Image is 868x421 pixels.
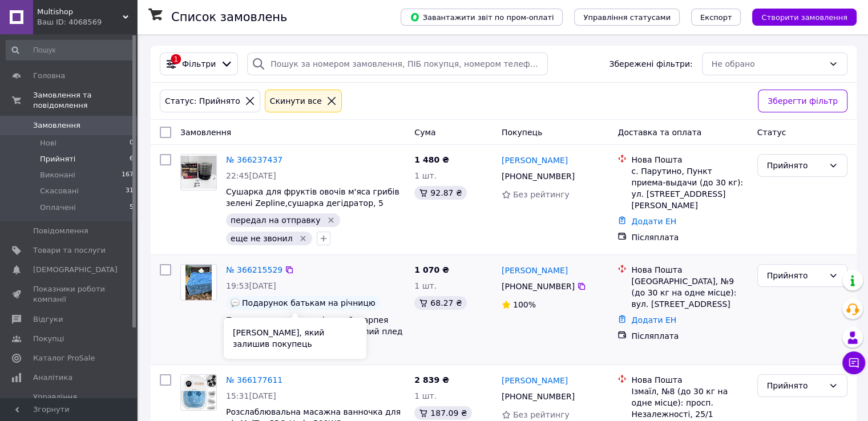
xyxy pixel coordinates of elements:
div: Післяплата [631,232,748,243]
button: Зберегти фільтр [758,90,847,112]
a: [PERSON_NAME] [502,155,568,166]
span: Статус [757,128,786,137]
span: Замовлення [33,120,80,131]
span: Замовлення [180,128,231,137]
span: Покупці [33,334,64,344]
a: Плед покривало королівський шарпея 220 х 240 см морська хвиля, Теплий плед шарпея 220х240 [226,315,402,347]
a: Фото товару [180,154,217,191]
span: Без рейтингу [513,410,570,419]
span: Створити замовлення [761,13,847,22]
img: Фото товару [181,156,216,188]
a: Сушарка для фруктів овочів м'яса грибів зелені Zepline,сушарка дегідратор, 5 лотків, 800 Вт [226,187,399,219]
button: Створити замовлення [752,9,857,26]
div: [GEOGRAPHIC_DATA], №9 (до 30 кг на одне місце): вул. [STREET_ADDRESS] [631,276,748,310]
div: Післяплата [631,330,748,342]
span: 6 [130,154,134,164]
span: Нові [40,138,56,148]
span: 19:53[DATE] [226,281,276,290]
span: Завантажити звіт по пром-оплаті [410,12,554,22]
button: Управління статусами [574,9,680,26]
a: Додати ЕН [631,217,676,226]
div: Прийнято [767,379,824,392]
a: № 366177611 [226,375,282,384]
span: 22:45[DATE] [226,171,276,180]
span: Доставка та оплата [617,128,701,137]
button: Завантажити звіт по пром-оплаті [401,9,563,26]
div: с. Парутино, Пункт приема-выдачи (до 30 кг): ул. [STREET_ADDRESS][PERSON_NAME] [631,165,748,211]
span: Управління статусами [583,13,671,22]
div: [PHONE_NUMBER] [499,168,577,184]
span: [PERSON_NAME], який залишив покупець [233,328,324,349]
input: Пошук за номером замовлення, ПІБ покупця, номером телефону, Email, номером накладної [247,52,548,75]
span: Аналітика [33,373,72,383]
span: 1 шт. [414,171,437,180]
span: еще не звонил [231,234,293,243]
span: 100% [513,300,536,309]
div: 92.87 ₴ [414,186,466,200]
span: 2 839 ₴ [414,375,449,384]
span: 1 шт. [414,281,437,290]
div: Нова Пошта [631,374,748,386]
span: 1 480 ₴ [414,155,449,164]
a: № 366215529 [226,265,282,274]
div: Нова Пошта [631,264,748,276]
div: [PHONE_NUMBER] [499,388,577,404]
button: Експорт [691,9,741,26]
button: Чат з покупцем [842,351,865,374]
span: Замовлення та повідомлення [33,90,137,111]
div: Нова Пошта [631,154,748,165]
span: Управління сайтом [33,392,106,412]
span: Відгуки [33,314,63,325]
a: [PERSON_NAME] [502,375,568,386]
h1: Список замовлень [171,10,287,24]
svg: Видалити мітку [298,234,308,243]
a: № 366237437 [226,155,282,164]
span: Покупець [502,128,542,137]
div: Cкинути все [268,95,324,107]
span: Каталог ProSale [33,353,95,363]
span: передал на отправку [231,216,320,225]
span: Фільтри [182,58,216,70]
input: Пошук [6,40,135,60]
span: Без рейтингу [513,190,570,199]
span: Повідомлення [33,226,88,236]
img: Фото товару [181,375,216,410]
div: 68.27 ₴ [414,296,466,310]
span: [DEMOGRAPHIC_DATA] [33,265,118,275]
span: Multishop [37,7,123,17]
div: Ізмаїл, №8 (до 30 кг на одне місце): просп. Незалежності, 25/1 [631,386,748,420]
span: Збережені фільтри: [609,58,692,70]
div: Не обрано [712,58,824,70]
span: 5 [130,203,134,213]
span: 15:31[DATE] [226,391,276,400]
a: Створити замовлення [741,12,857,21]
div: 187.09 ₴ [414,406,471,420]
div: Прийнято [767,159,824,172]
span: Скасовані [40,186,79,196]
span: Товари та послуги [33,245,106,256]
span: Прийняті [40,154,75,164]
div: Статус: Прийнято [163,95,243,107]
span: Cума [414,128,435,137]
span: Зберегти фільтр [768,95,838,107]
a: Додати ЕН [631,315,676,325]
span: 1 шт. [414,391,437,400]
a: Фото товару [180,264,217,301]
span: Виконані [40,170,75,180]
img: Фото товару [185,265,212,300]
span: Експорт [700,13,732,22]
span: 167 [122,170,134,180]
span: Подарунок батькам на річницю [242,298,376,307]
a: Фото товару [180,374,217,411]
span: Головна [33,71,65,81]
span: 31 [126,186,134,196]
div: Ваш ID: 4068569 [37,17,137,27]
svg: Видалити мітку [326,216,336,225]
div: [PHONE_NUMBER] [499,278,577,294]
span: 1 070 ₴ [414,265,449,274]
span: 0 [130,138,134,148]
span: Оплачені [40,203,76,213]
span: Показники роботи компанії [33,284,106,305]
